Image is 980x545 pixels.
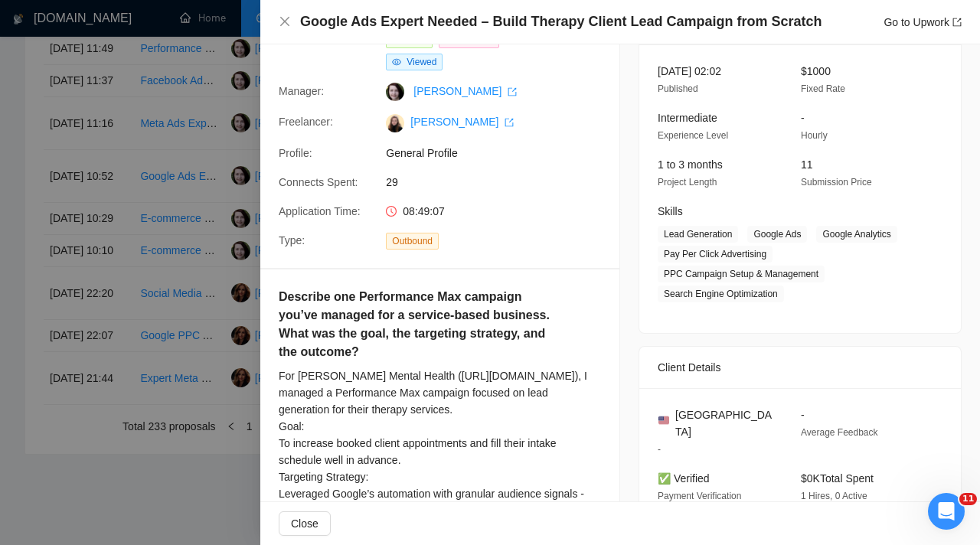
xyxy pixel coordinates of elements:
span: Hourly [801,130,828,141]
span: Outbound [386,233,439,250]
img: 🇺🇸 [658,415,669,426]
iframe: Intercom live chat [928,493,965,530]
span: [GEOGRAPHIC_DATA] [675,406,776,440]
span: Close [291,515,318,532]
span: Experience Level [658,130,728,141]
a: [PERSON_NAME] export [413,85,517,97]
h5: Describe one Performance Max campaign you’ve managed for a service-based business. What was the g... [279,288,553,361]
span: Lead Generation [658,226,738,243]
span: 11 [801,158,813,171]
span: - [801,409,805,421]
span: export [505,118,514,127]
span: 1 to 3 months [658,158,723,171]
span: - [801,112,805,124]
a: Go to Upworkexport [884,16,962,28]
span: Manager: [279,85,324,97]
span: Published [658,83,698,94]
span: Google Ads [747,226,807,243]
span: Skills [658,205,683,217]
img: c1K5ptweZl6YrVIjrIChW79mYPZANDq7mktv_YlDUm5LZM7ydldmiM_w8TlHfhafsp [386,114,404,132]
span: General Profile [386,145,616,162]
span: 29 [386,174,616,191]
span: Connects Spent: [279,176,358,188]
span: [DATE] 02:02 [658,65,721,77]
a: [PERSON_NAME] export [410,116,514,128]
span: Type: [279,234,305,246]
span: $0K Total Spent [801,472,874,485]
span: Search Engine Optimization [658,286,784,302]
span: Viewed [407,57,436,67]
span: $1000 [801,65,831,77]
span: ✅ Verified [658,472,710,485]
span: Payment Verification [658,491,741,501]
button: Close [279,511,331,536]
span: Average Feedback [801,427,878,438]
span: Pay Per Click Advertising [658,246,773,263]
span: Freelancer: [279,116,333,128]
span: PPC Campaign Setup & Management [658,266,825,282]
span: Profile: [279,147,312,159]
span: clock-circle [386,206,397,217]
span: Submission Price [801,177,872,188]
span: export [952,18,962,27]
span: Intermediate [658,112,717,124]
span: Fixed Rate [801,83,845,94]
span: Google Analytics [816,226,897,243]
span: close [279,15,291,28]
span: - [658,444,661,455]
span: 11 [959,493,977,505]
span: Project Length [658,177,717,188]
h4: Google Ads Expert Needed – Build Therapy Client Lead Campaign from Scratch [300,12,822,31]
span: 1 Hires, 0 Active [801,491,867,501]
span: Application Time: [279,205,361,217]
span: export [508,87,517,96]
button: Close [279,15,291,28]
span: eye [392,57,401,67]
span: 08:49:07 [403,205,445,217]
div: Client Details [658,347,942,388]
